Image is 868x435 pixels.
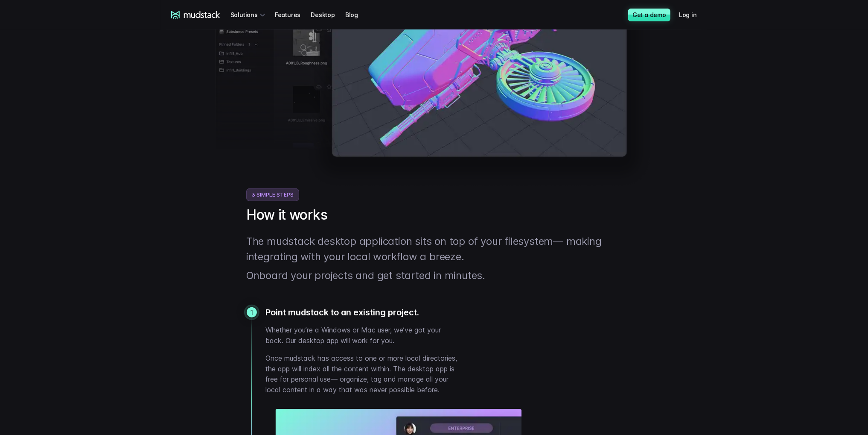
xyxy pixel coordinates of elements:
span: Last name [143,0,175,8]
a: Blog [345,7,368,23]
h3: Point mudstack to an existing project. [265,307,622,318]
div: 1 [247,307,257,317]
a: Features [275,7,311,23]
a: Desktop [311,7,345,23]
span: Art team size [143,71,182,78]
p: Whether you’re a Windows or Mac user, we’ve got your back. Our desktop app will work for you. [265,325,457,346]
input: Work with outsourced artists? [2,155,8,161]
a: Log in [679,7,707,23]
p: The mudstack desktop application sits on top of your filesystem— making integrating with your loc... [246,234,622,265]
h2: How it works [246,206,622,223]
div: Solutions [230,7,268,23]
span: Work with outsourced artists? [10,155,99,162]
p: Onboard your projects and get started in minutes. [246,268,622,283]
span: 3 Simple Steps [246,188,299,201]
a: Get a demo [628,9,670,21]
span: Job title [143,35,166,43]
a: mudstack logo [171,11,220,19]
p: Once mudstack has access to one or more local directories, the app will index all the content wit... [265,353,457,395]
